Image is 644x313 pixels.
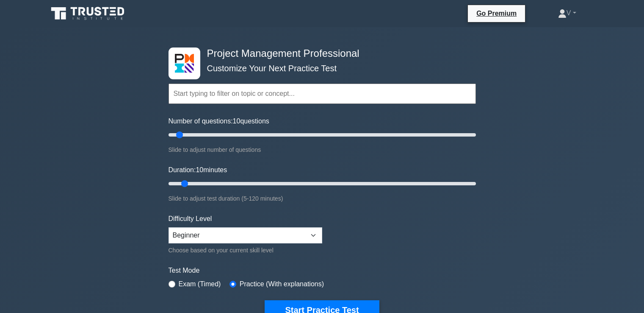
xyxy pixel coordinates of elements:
[169,245,322,255] div: Choose based on your current skill level
[233,117,240,125] span: 10
[538,5,597,22] a: V
[169,193,476,204] div: Slide to adjust test duration (5-120 minutes)
[169,145,476,155] div: Slide to adjust number of questions
[204,48,434,60] h4: Project Management Professional
[471,8,522,19] a: Go Premium
[179,279,221,289] label: Exam (Timed)
[169,214,212,224] label: Difficulty Level
[169,165,227,175] label: Duration: minutes
[169,116,269,126] label: Number of questions: questions
[169,265,476,276] label: Test Mode
[169,84,476,104] input: Start typing to filter on topic or concept...
[196,166,203,173] span: 10
[240,279,324,289] label: Practice (With explanations)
